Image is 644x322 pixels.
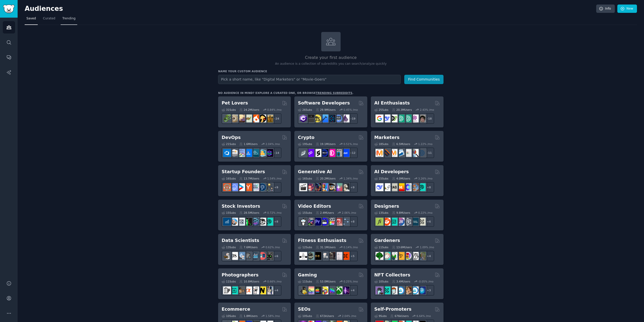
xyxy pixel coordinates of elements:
img: technicalanalysis [265,218,273,226]
img: statistics [237,252,245,260]
img: StocksAndTrading [251,218,259,226]
img: data [265,252,273,260]
img: aws_cdk [258,149,266,157]
img: AIDevelopersSociety [418,183,426,191]
div: 15 Sub s [222,211,236,214]
img: Rag [390,183,397,191]
img: elixir [342,115,349,122]
img: platformengineering [251,149,259,157]
img: UrbanGardening [411,252,419,260]
div: 28.5M Users [239,211,259,214]
h2: Generative AI [298,169,332,175]
div: + 4 [424,251,434,261]
div: 20.2M Users [316,177,336,180]
div: + 4 [271,285,281,296]
img: editors [306,218,314,226]
div: 3.26 % /mo [418,177,432,180]
img: canon [251,287,259,294]
div: 0.84 % /mo [267,108,281,112]
img: growmybusiness [265,183,273,191]
a: New [617,5,637,13]
img: sdforall [320,183,328,191]
img: csharp [299,115,307,122]
img: weightroom [320,252,328,260]
div: 1.6M Users [239,142,258,146]
h3: Name your custom audience [218,69,444,73]
img: ArtificalIntelligence [418,115,426,122]
div: -0.05 % /mo [418,280,433,283]
img: GummySearch logo [3,5,15,13]
img: DevOpsLinks [244,149,252,157]
div: 1.09 % /mo [420,245,434,249]
div: 1.54 % /mo [267,177,281,180]
img: AnalogCommunity [237,287,245,294]
div: + 8 [424,182,434,193]
div: 53.0M Users [316,280,336,283]
div: + 3 [424,285,434,296]
img: content_marketing [376,149,383,157]
div: 19.1M Users [316,142,336,146]
a: Saved [25,15,38,25]
div: 11 Sub s [374,245,388,249]
div: 2.04 % /mo [266,142,280,146]
div: 6.64 % /mo [417,314,431,318]
h2: DevOps [222,134,241,141]
h2: Video Editors [298,203,331,209]
img: finalcutpro [328,218,335,226]
h2: Gardeners [374,237,400,244]
img: TwitchStreaming [342,287,349,294]
img: deepdream [313,183,321,191]
img: userexperience [404,218,412,226]
img: PlatformEngineers [265,149,273,157]
div: + 5 [347,251,358,261]
div: + 11 [424,148,434,158]
img: software [306,115,314,122]
div: 18 Sub s [374,142,388,146]
img: learnjavascript [313,115,321,122]
div: 21 Sub s [222,142,236,146]
img: GardenersWorld [418,252,426,260]
img: FluxAI [328,183,335,191]
div: 0.14 % /mo [344,245,358,249]
div: 15 Sub s [298,211,312,214]
h2: AI Enthusiasts [374,100,410,106]
h2: Designers [374,203,399,209]
img: OpenSourceAI [404,183,412,191]
div: 0.22 % /mo [418,211,432,214]
img: learndesign [411,218,419,226]
input: Pick a short name, like "Digital Marketers" or "Movie-Goers" [218,75,401,84]
div: 2.43 % /mo [420,108,434,112]
div: 1.34 % /mo [344,177,358,180]
img: UXDesign [397,218,405,226]
img: UI_Design [390,218,397,226]
h2: SEOs [298,306,310,312]
div: + 19 [347,113,358,124]
img: GamerPals [320,287,328,294]
div: 31.1M Users [316,245,336,249]
div: 31 Sub s [222,108,236,112]
div: 2.06 % /mo [342,211,356,214]
div: + 8 [347,216,358,227]
div: 10.8M Users [239,280,259,283]
img: Entrepreneurship [258,183,266,191]
img: macgaming [313,287,321,294]
img: googleads [404,149,412,157]
div: 0.51 % /mo [344,142,358,146]
a: Curated [41,15,57,25]
img: ethstaker [313,149,321,157]
img: azuredevops [223,149,231,157]
div: 25 Sub s [374,108,388,112]
img: linux_gaming [299,287,307,294]
img: cockatiel [251,115,259,122]
img: AskMarketing [390,149,397,157]
img: MistralAI [397,183,405,191]
div: 13 Sub s [222,245,236,249]
img: datasets [258,252,266,260]
div: 16 Sub s [222,177,236,180]
img: fitness30plus [328,252,335,260]
div: 26 Sub s [298,108,312,112]
img: OpenseaMarket [411,287,419,294]
img: DigitalItems [418,287,426,294]
a: trending subreddits [316,91,352,94]
div: 29.9M Users [316,108,336,112]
